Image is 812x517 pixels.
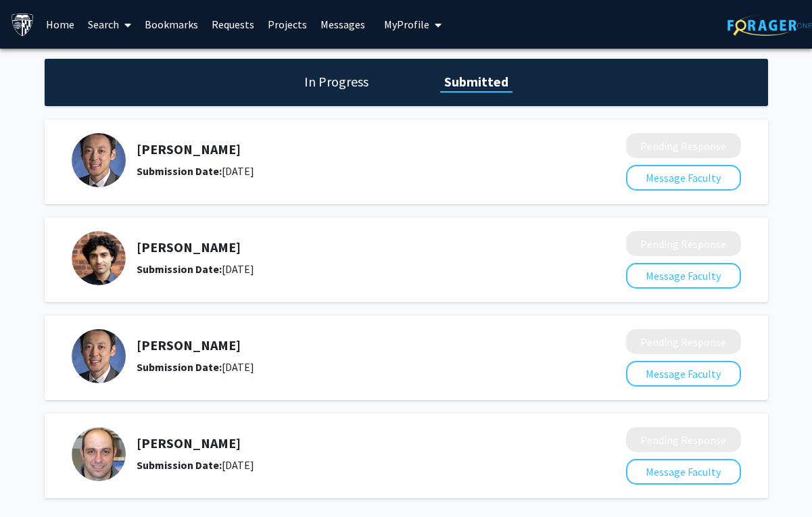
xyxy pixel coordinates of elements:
a: Projects [261,1,314,48]
h5: [PERSON_NAME] [137,435,554,451]
b: Submission Date: [137,458,222,472]
div: [DATE] [137,457,554,473]
a: Bookmarks [138,1,205,48]
b: Submission Date: [137,262,222,276]
b: Submission Date: [137,164,222,178]
button: Message Faculty [626,361,741,387]
b: Submission Date: [137,360,222,374]
img: Profile Picture [72,231,126,285]
img: Profile Picture [72,329,126,383]
h1: Submitted [440,72,512,91]
h1: In Progress [300,72,373,91]
img: ForagerOne Logo [727,15,812,36]
a: Message Faculty [626,269,741,282]
button: Pending Response [626,231,741,256]
div: [DATE] [137,261,554,277]
button: Message Faculty [626,459,741,485]
span: My Profile [384,18,429,31]
button: Pending Response [626,133,741,158]
button: Message Faculty [626,263,741,289]
button: Pending Response [626,427,741,452]
a: Home [39,1,81,48]
a: Message Faculty [626,367,741,380]
iframe: Chat [10,456,57,507]
img: Profile Picture [72,427,126,481]
a: Messages [314,1,372,48]
div: [DATE] [137,163,554,179]
h5: [PERSON_NAME] [137,337,554,353]
img: Johns Hopkins University Logo [11,13,34,36]
a: Message Faculty [626,465,741,478]
img: Profile Picture [72,133,126,187]
button: Message Faculty [626,165,741,191]
h5: [PERSON_NAME] [137,239,554,255]
a: Message Faculty [626,171,741,184]
button: Pending Response [626,329,741,354]
div: [DATE] [137,359,554,375]
a: Search [81,1,138,48]
h5: [PERSON_NAME] [137,141,554,157]
a: Requests [205,1,261,48]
